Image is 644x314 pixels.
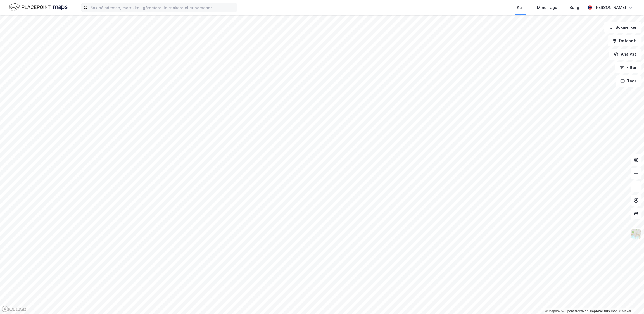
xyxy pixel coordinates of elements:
img: Z [631,229,641,239]
a: Mapbox homepage [2,306,26,312]
a: Mapbox [545,309,560,313]
button: Analyse [609,49,642,60]
div: [PERSON_NAME] [594,4,626,11]
iframe: Chat Widget [616,287,644,314]
a: OpenStreetMap [562,309,589,313]
a: Improve this map [590,309,618,313]
button: Filter [615,62,642,73]
img: logo.f888ab2527a4732fd821a326f86c7f29.svg [9,3,68,12]
div: Bolig [569,4,579,11]
div: Mine Tags [537,4,557,11]
button: Tags [616,75,642,87]
button: Bokmerker [604,22,642,33]
button: Datasett [608,35,642,46]
div: Kart [517,4,525,11]
div: Kontrollprogram for chat [616,287,644,314]
input: Søk på adresse, matrikkel, gårdeiere, leietakere eller personer [88,3,237,12]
